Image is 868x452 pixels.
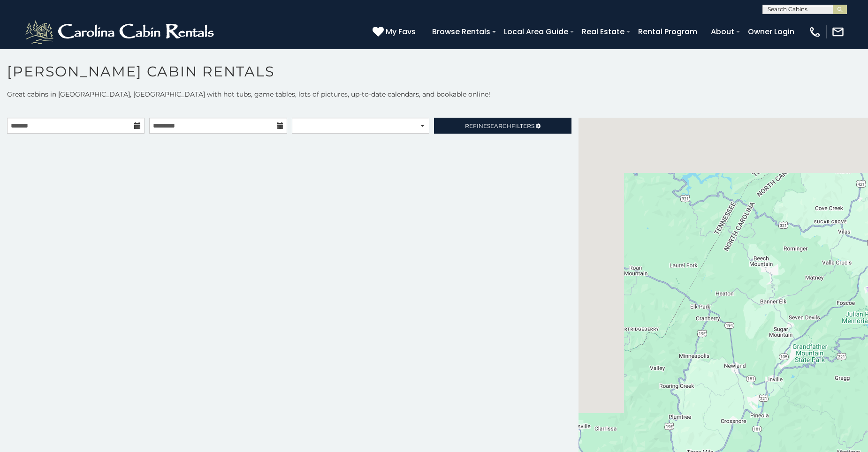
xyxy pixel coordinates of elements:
a: Owner Login [743,23,799,40]
a: About [706,23,739,40]
img: phone-regular-white.png [808,25,822,38]
a: Real Estate [577,23,629,40]
a: Browse Rentals [427,23,495,40]
a: My Favs [373,26,418,38]
span: Refine Filters [465,122,534,129]
img: White-1-2.png [23,18,218,46]
span: Search [487,122,511,129]
a: Rental Program [633,23,702,40]
img: mail-regular-white.png [831,25,845,38]
span: My Favs [386,26,416,38]
a: RefineSearchFilters [434,118,571,134]
a: Local Area Guide [499,23,573,40]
